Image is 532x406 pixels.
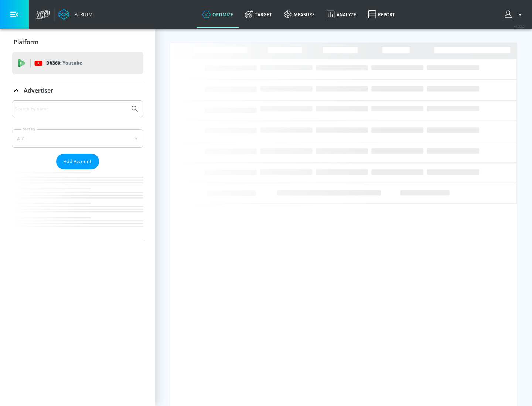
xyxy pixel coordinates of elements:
[56,154,99,169] button: Add Account
[14,38,38,46] p: Platform
[12,52,143,74] div: DV360: Youtube
[58,9,93,20] a: Atrium
[62,59,82,67] p: Youtube
[12,80,143,101] div: Advertiser
[12,169,143,241] nav: list of Advertiser
[24,86,53,94] p: Advertiser
[12,129,143,148] div: A-Z
[239,1,278,28] a: Target
[15,104,127,114] input: Search by name
[514,24,525,28] span: v 4.22.2
[21,127,37,131] label: Sort By
[12,32,143,52] div: Platform
[278,1,321,28] a: measure
[197,1,239,28] a: optimize
[46,59,82,67] p: DV360:
[64,157,92,166] span: Add Account
[362,1,401,28] a: Report
[321,1,362,28] a: Analyze
[12,100,143,241] div: Advertiser
[72,11,93,18] div: Atrium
